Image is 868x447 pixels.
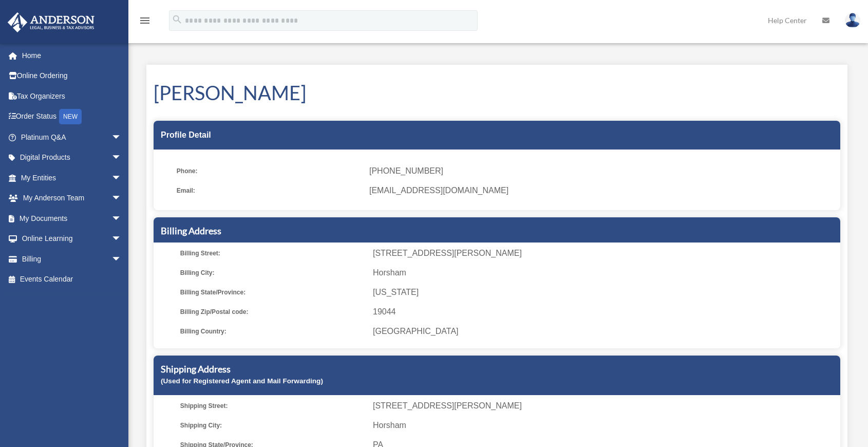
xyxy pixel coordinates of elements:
a: My Entitiesarrow_drop_down [7,167,137,188]
span: arrow_drop_down [111,127,132,148]
span: Horsham [373,418,837,433]
a: menu [139,18,151,27]
span: arrow_drop_down [111,208,132,229]
span: [PHONE_NUMBER] [369,164,833,178]
span: 19044 [373,305,837,319]
span: Phone: [177,164,362,178]
span: Billing Country: [180,324,366,339]
span: [GEOGRAPHIC_DATA] [373,324,837,339]
span: arrow_drop_down [111,229,132,250]
span: arrow_drop_down [111,188,132,209]
span: [EMAIL_ADDRESS][DOMAIN_NAME] [369,183,833,198]
span: Billing Street: [180,246,366,260]
span: [STREET_ADDRESS][PERSON_NAME] [373,399,837,413]
i: menu [139,14,151,27]
span: Billing Zip/Postal code: [180,305,366,319]
h1: [PERSON_NAME] [154,79,840,106]
img: Anderson Advisors Platinum Portal [5,12,98,32]
span: Email: [177,183,362,198]
span: arrow_drop_down [111,147,132,169]
a: Home [7,45,137,66]
a: Platinum Q&Aarrow_drop_down [7,127,137,147]
div: NEW [59,109,82,124]
h5: Shipping Address [161,363,833,376]
span: Horsham [373,266,837,280]
a: My Documentsarrow_drop_down [7,208,137,229]
a: Online Ordering [7,66,137,86]
a: Tax Organizers [7,86,137,106]
a: Digital Productsarrow_drop_down [7,147,137,168]
span: Billing State/Province: [180,285,366,300]
span: arrow_drop_down [111,167,132,189]
span: Shipping Street: [180,399,366,413]
a: Online Learningarrow_drop_down [7,229,137,249]
i: search [172,14,183,25]
a: Billingarrow_drop_down [7,249,137,269]
span: arrow_drop_down [111,249,132,270]
span: [US_STATE] [373,285,837,300]
span: Billing City: [180,266,366,280]
a: Events Calendar [7,269,137,290]
img: User Pic [845,13,860,28]
span: Shipping City: [180,418,366,433]
span: [STREET_ADDRESS][PERSON_NAME] [373,246,837,260]
a: My Anderson Teamarrow_drop_down [7,188,137,209]
a: Order StatusNEW [7,106,137,127]
small: (Used for Registered Agent and Mail Forwarding) [161,377,323,385]
div: Profile Detail [154,121,840,150]
h5: Billing Address [161,225,833,237]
